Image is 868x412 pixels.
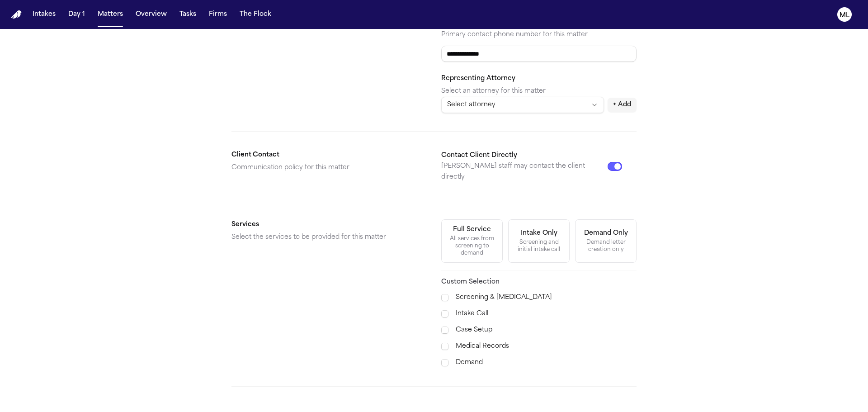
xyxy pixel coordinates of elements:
button: Full ServiceAll services from screening to demand [441,219,503,263]
a: Home [11,10,22,19]
div: Full Service [453,225,491,234]
h2: Services [231,219,427,230]
img: Finch Logo [11,10,22,19]
button: Intakes [29,6,59,23]
p: Primary contact phone number for this matter [441,29,637,40]
div: All services from screening to demand [447,235,497,257]
button: Matters [94,6,127,23]
button: Day 1 [65,6,89,23]
button: Intake OnlyScreening and initial intake call [508,219,570,263]
p: [PERSON_NAME] staff may contact the client directly [441,161,608,183]
p: Communication policy for this matter [231,162,427,173]
label: Screening & [MEDICAL_DATA] [456,292,637,303]
label: Intake Call [456,308,637,319]
label: Case Setup [456,325,637,336]
p: Select the services to be provided for this matter [231,232,427,243]
button: + Add [608,98,637,112]
label: Representing Attorney [441,75,515,82]
label: Demand [456,357,637,368]
button: Firms [205,6,231,23]
label: Contact Client Directly [441,152,517,159]
div: Screening and initial intake call [514,239,564,253]
div: Intake Only [521,229,557,238]
div: Demand letter creation only [581,239,631,253]
p: Select an attorney for this matter [441,86,637,97]
label: Medical Records [456,341,637,352]
button: Overview [132,6,170,23]
div: Demand Only [584,229,628,238]
h3: Custom Selection [441,278,637,287]
h2: Client Contact [231,150,427,161]
button: The Flock [236,6,275,23]
button: Tasks [176,6,200,23]
button: Select attorney [441,97,604,113]
button: Demand OnlyDemand letter creation only [575,219,637,263]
